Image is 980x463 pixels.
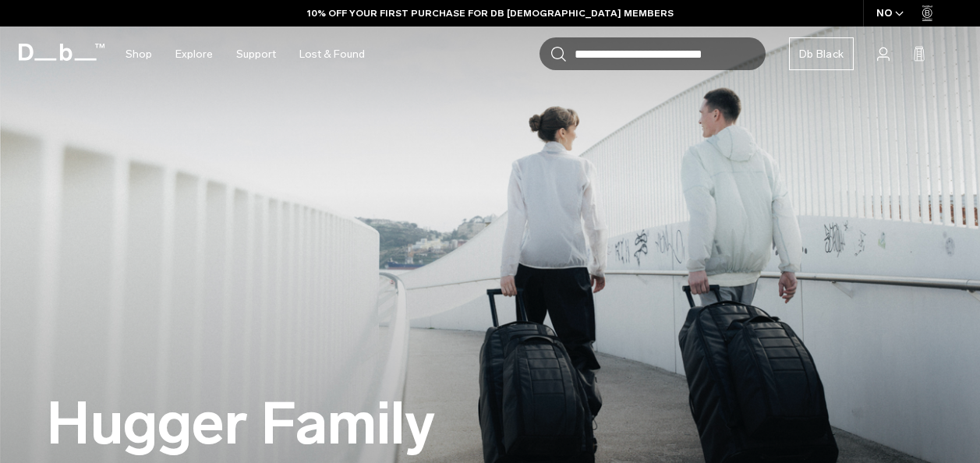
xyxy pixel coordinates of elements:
[47,392,435,457] h1: Hugger Family
[126,27,152,82] a: Shop
[789,37,854,70] a: Db Black
[175,27,213,82] a: Explore
[236,27,276,82] a: Support
[114,27,377,82] nav: Main Navigation
[307,6,674,20] a: 10% OFF YOUR FIRST PURCHASE FOR DB [DEMOGRAPHIC_DATA] MEMBERS
[299,27,365,82] a: Lost & Found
